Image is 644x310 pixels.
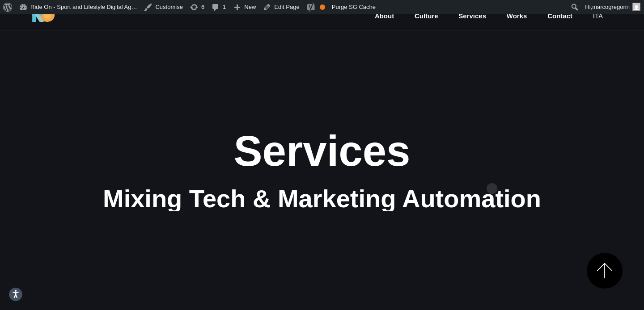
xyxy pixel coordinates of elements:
a: Works [506,11,528,21]
div: Services [54,127,590,175]
a: Contact [547,11,573,21]
a: About [374,11,395,21]
a: ita [592,11,604,21]
a: Culture [414,11,439,21]
div: OK [320,4,325,10]
span: marcogregorin [592,4,630,10]
a: Services [458,11,487,21]
div: Mixing Tech & Marketing Automation [54,186,590,211]
img: Ride On Agency [32,8,55,22]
